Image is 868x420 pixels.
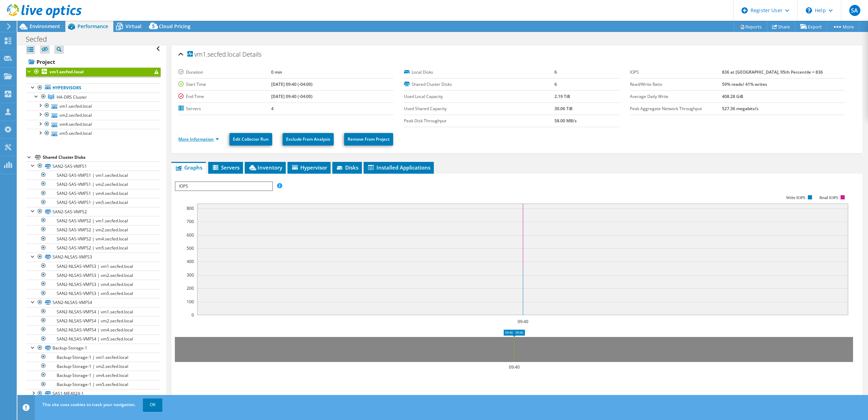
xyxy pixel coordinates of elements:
[26,56,161,67] a: Project
[178,93,271,100] label: End Time
[820,195,838,200] text: Read IOPS
[212,164,240,171] span: Servers
[849,5,860,16] span: SA
[271,81,313,87] b: [DATE] 09:40 (-04:00)
[26,198,161,207] a: SAN2-SAS-VMFS1 | vm5.secfed.local
[722,69,823,75] b: 836 at [GEOGRAPHIC_DATA], 95th Percentile = 836
[26,120,161,129] a: vm4.secfed.local
[78,23,108,30] span: Performance
[159,23,190,30] span: Cloud Pricing
[404,81,554,88] label: Shared Cluster Disks
[630,69,722,76] label: IOPS
[26,162,161,171] a: SAN2-SAS-VMFS1
[26,67,161,76] a: vm1.secfed.local
[23,35,58,43] h1: Secfed
[187,205,194,211] text: 800
[26,216,161,225] a: SAN2-SAS-VMFS2 | vm1.secfed.local
[291,164,327,171] span: Hypervisor
[734,21,767,32] a: Reports
[26,289,161,298] a: SAN2-NLSAS-VMFS3 | vm5.secfed.local
[26,325,161,334] a: SAN2-NLSAS-VMFS4 | vm4.secfed.local
[786,195,805,200] text: Write IOPS
[26,92,161,101] a: HA-DRS Cluster
[271,106,274,112] b: 4
[26,280,161,289] a: SAN2-NLSAS-VMFS3 | vm4.secfed.local
[125,23,141,30] span: Virtual
[26,225,161,234] a: SAN2-SAS-VMFS2 | vm2.secfed.local
[554,118,577,124] b: 58.00 MB/s
[49,69,84,75] b: vm1.secfed.local
[630,105,722,112] label: Peak Aggregate Network Throughput
[26,189,161,198] a: SAN2-SAS-VMFS1 | vm4.secfed.local
[283,133,334,146] a: Exclude From Analysis
[518,319,528,324] text: 09:40
[175,164,202,171] span: Graphs
[176,182,272,190] span: IOPS
[229,133,272,146] a: Edit Collector Run
[26,353,161,362] a: Backup-Storage-1 | vm1.secfed.local
[367,164,430,171] span: Installed Applications
[404,93,554,100] label: Used Local Capacity
[722,81,767,87] b: 59% reads/ 41% writes
[554,93,570,99] b: 2.19 TiB
[26,362,161,371] a: Backup-Storage-1 | vm2.secfed.local
[26,389,161,398] a: SAS1-ME4024-1
[26,316,161,325] a: SAN2-NLSAS-VMFS4 | vm2.secfed.local
[26,253,161,262] a: SAN2-NLSAS-VMFS3
[630,81,722,88] label: Read/Write Ratio
[187,245,194,251] text: 500
[806,7,812,14] svg: \n
[26,234,161,244] a: SAN2-SAS-VMFS2 | vm4.secfed.local
[26,335,161,344] a: SAN2-NLSAS-VMFS4 | vm5.secfed.local
[722,106,759,112] b: 527.36 megabits/s
[827,21,859,32] a: More
[178,81,271,88] label: Start Time
[404,105,554,112] label: Used Shared Capacity
[178,136,219,142] a: More Information
[26,371,161,380] a: Backup-Storage-1 | vm4.secfed.local
[187,299,194,305] text: 100
[404,117,554,124] label: Peak Disk Throughput
[336,164,358,171] span: Disks
[795,21,827,32] a: Export
[26,207,161,216] a: SAN2-SAS-VMFS2
[143,398,162,411] a: OK
[554,106,573,112] b: 30.06 TiB
[187,51,241,58] span: vm1.secfed.local
[404,69,554,76] label: Local Disks
[26,171,161,180] a: SAN2-SAS-VMFS1 | vm1.secfed.local
[26,110,161,120] a: vm2.secfed.local
[271,69,282,75] b: 0 min
[26,380,161,389] a: Backup-Storage-1 | vm5.secfed.local
[26,307,161,316] a: SAN2-NLSAS-VMFS4 | vm1.secfed.local
[26,180,161,189] a: SAN2-SAS-VMFS1 | vm2.secfed.local
[187,272,194,278] text: 300
[26,262,161,271] a: SAN2-NLSAS-VMFS3 | vm1.secfed.local
[26,129,161,138] a: vm5.secfed.local
[248,164,282,171] span: Inventory
[26,298,161,307] a: SAN2-NLSAS-VMFS4
[43,153,161,162] div: Shared Cluster Disks
[187,285,194,291] text: 200
[722,93,743,99] b: 408.28 GiB
[630,93,722,100] label: Average Daily Write
[187,258,194,264] text: 400
[26,344,161,353] a: Backup-Storage-1
[192,312,194,318] text: 0
[57,94,87,100] span: HA-DRS Cluster
[26,244,161,253] a: SAN2-SAS-VMFS2 | vm5.secfed.local
[187,219,194,224] text: 700
[178,69,271,76] label: Duration
[509,364,520,370] text: 09:40
[344,133,393,146] a: Remove From Project
[271,93,313,99] b: [DATE] 09:40 (-04:00)
[42,402,136,407] span: This site uses cookies to track your navigation.
[554,81,557,87] b: 6
[187,232,194,238] text: 600
[242,50,261,58] span: Details
[554,69,557,75] b: 6
[767,21,795,32] a: Share
[178,105,271,112] label: Servers
[30,23,60,30] span: Environment
[26,271,161,280] a: SAN2-NLSAS-VMFS3 | vm2.secfed.local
